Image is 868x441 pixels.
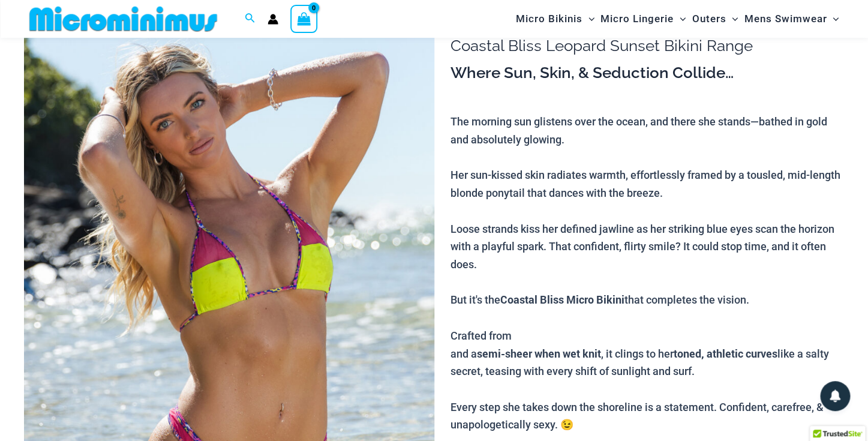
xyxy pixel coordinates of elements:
span: Menu Toggle [827,4,839,34]
a: OutersMenu ToggleMenu Toggle [689,4,741,34]
b: semi-sheer when wet knit [477,346,601,361]
span: Micro Lingerie [600,4,674,34]
span: Micro Bikinis [516,4,582,34]
a: Account icon link [268,14,278,25]
img: MM SHOP LOGO FLAT [25,5,222,32]
a: Micro LingerieMenu ToggleMenu Toggle [597,4,689,34]
a: Micro BikinisMenu ToggleMenu Toggle [513,4,597,34]
b: Coastal Bliss Micro Bikini [500,292,624,307]
span: Menu Toggle [726,4,738,34]
nav: Site Navigation [511,2,844,36]
div: and a , it clings to her like a salty secret, teasing with every shift of sunlight and surf. Ever... [450,345,844,434]
span: Menu Toggle [674,4,686,34]
h1: Coastal Bliss Leopard Sunset Bikini Range [450,37,844,55]
a: Search icon link [245,11,256,26]
a: Mens SwimwearMenu ToggleMenu Toggle [741,4,842,34]
h3: Where Sun, Skin, & Seduction Collide… [450,63,844,83]
span: Menu Toggle [582,4,594,34]
b: toned, athletic curves [674,346,777,361]
span: Mens Swimwear [744,4,827,34]
span: Outers [692,4,726,34]
p: The morning sun glistens over the ocean, and there she stands—bathed in gold and absolutely glowi... [450,113,844,434]
a: View Shopping Cart, empty [290,5,318,32]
